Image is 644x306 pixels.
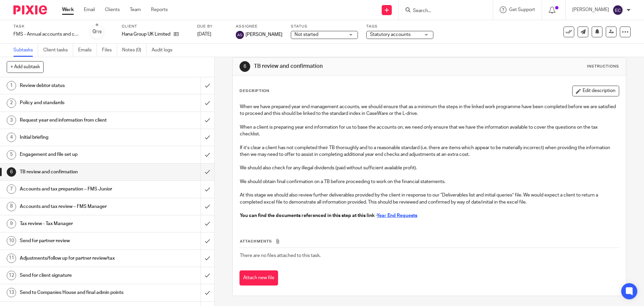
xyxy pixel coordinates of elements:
[412,8,473,14] input: Search
[7,219,16,228] div: 9
[197,24,227,29] label: Due by
[240,103,619,117] p: When we have prepared year end management accounts, we should ensure that as a minimum the steps ...
[122,31,170,38] p: Hana Group UK Limited
[7,133,16,142] div: 4
[13,31,80,38] div: FMS - Annual accounts and corporation tax - June 2025
[240,253,321,258] span: There are no files attached to this task.
[20,98,136,108] h1: Policy and standards
[20,81,136,91] h1: Review debtor status
[239,61,250,72] div: 6
[246,31,282,38] span: [PERSON_NAME]
[7,61,44,73] button: + Add subtask
[240,144,619,158] p: If it’s clear a client has not completed their TB thoroughly and to a reasonable standard (i.e. t...
[7,81,16,90] div: 1
[7,98,16,108] div: 2
[151,6,168,13] a: Reports
[93,28,102,36] div: 0
[20,202,136,212] h1: Accounts and tax review – FMS Manager
[7,254,16,263] div: 11
[197,32,211,37] span: [DATE]
[20,219,136,229] h1: Tax review - Tax Manager
[240,124,619,138] p: When a client is preparing year end information for us to base the accounts on, we need only ensu...
[20,149,136,160] h1: Engagement and file set up
[240,239,272,243] span: Attachments
[84,6,95,13] a: Email
[13,44,38,57] a: Subtasks
[240,165,619,171] p: We should also check for any illegal dividends (paid without sufficient available profit).
[96,30,102,34] small: /19
[612,5,623,15] img: svg%3E
[13,31,80,38] div: FMS - Annual accounts and corporation tax - [DATE]
[122,24,189,29] label: Client
[240,213,377,218] strong: You can find the documents referenced in this step at this link -
[7,288,16,297] div: 13
[13,24,80,29] label: Task
[7,116,16,125] div: 3
[43,44,73,57] a: Client tasks
[13,5,47,14] img: Pixie
[20,132,136,142] h1: Initial briefing
[7,271,16,280] div: 12
[254,63,444,70] h1: TB review and confirmation
[291,24,358,29] label: Status
[122,44,147,57] a: Notes (0)
[377,213,417,218] a: Year End Requests
[20,236,136,246] h1: Send for partner review
[105,6,120,13] a: Clients
[20,115,136,125] h1: Request year end information from client
[20,167,136,177] h1: TB review and confirmation
[236,24,282,29] label: Assignee
[7,236,16,246] div: 10
[7,184,16,194] div: 7
[239,88,269,94] p: Description
[509,7,535,12] span: Get Support
[572,86,619,96] button: Edit description
[20,253,136,263] h1: Adjustments/follow up for partner review/tax
[20,288,136,298] h1: Send to Companies House and final admin points
[7,202,16,211] div: 8
[20,270,136,280] h1: Send for client signature
[240,192,619,206] p: At this stage we should also review further deliverables provided by the client in response to ou...
[366,24,433,29] label: Tags
[236,31,244,39] img: svg%3E
[240,178,619,185] p: We should obtain final confirmation on a TB before proceeding to work on the financial statements.
[370,32,411,37] span: Statutory accounts
[152,44,177,57] a: Audit logs
[7,167,16,177] div: 6
[130,6,141,13] a: Team
[7,150,16,160] div: 5
[102,44,117,57] a: Files
[239,270,278,286] button: Attach new file
[572,6,609,13] p: [PERSON_NAME]
[587,64,619,69] div: Instructions
[78,44,97,57] a: Emails
[62,6,74,13] a: Work
[20,184,136,194] h1: Accounts and tax preparation – FMS Junior
[294,32,318,37] span: Not started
